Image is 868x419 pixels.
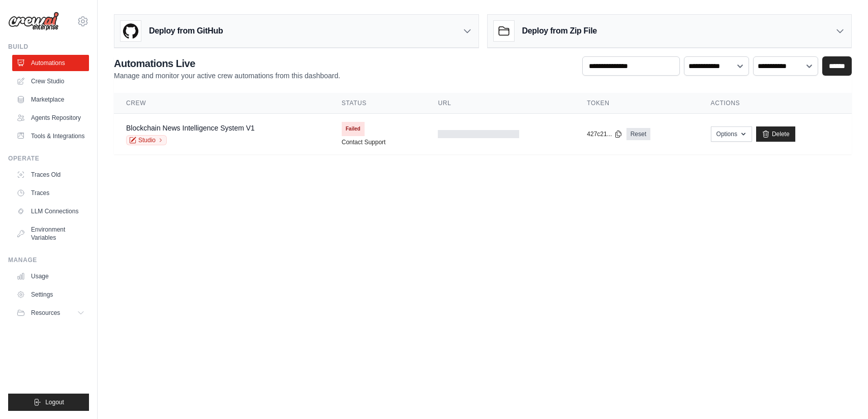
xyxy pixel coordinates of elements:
span: Resources [31,309,60,317]
a: Usage [12,268,89,284]
div: Operate [8,154,89,163]
a: Delete [756,126,795,142]
a: Settings [12,286,89,303]
a: Traces [12,185,89,201]
button: Logout [8,394,89,411]
a: Marketplace [12,91,89,108]
th: Token [575,93,698,114]
a: Tools & Integrations [12,128,89,144]
a: Crew Studio [12,73,89,89]
button: 427c21... [587,130,622,138]
div: Build [8,43,89,51]
th: URL [426,93,575,114]
a: Agents Repository [12,110,89,126]
h3: Deploy from Zip File [522,25,597,37]
a: Contact Support [342,138,386,146]
th: Status [330,93,426,114]
a: Reset [626,128,650,140]
th: Crew [114,93,330,114]
a: Studio [126,135,167,145]
button: Resources [12,305,89,321]
a: Automations [12,55,89,71]
img: Logo [8,12,59,31]
div: Manage [8,256,89,264]
img: GitHub Logo [121,21,141,41]
button: Options [711,126,752,142]
a: Environment Variables [12,221,89,246]
p: Manage and monitor your active crew automations from this dashboard. [114,71,340,81]
span: Logout [45,398,64,406]
h3: Deploy from GitHub [149,25,223,37]
a: LLM Connections [12,203,89,219]
a: Blockchain News Intelligence System V1 [126,124,255,132]
span: Failed [342,122,365,136]
h2: Automations Live [114,56,340,71]
th: Actions [699,93,852,114]
a: Traces Old [12,167,89,183]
